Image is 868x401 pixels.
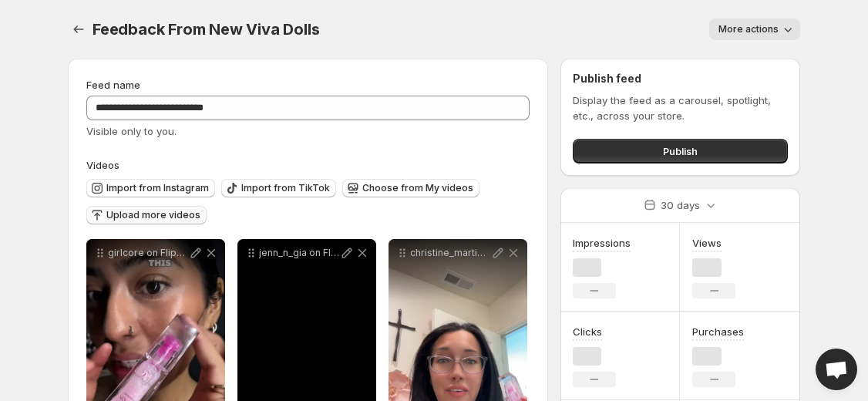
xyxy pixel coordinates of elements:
[573,235,631,251] h3: Impressions
[663,143,698,159] span: Publish
[816,349,857,390] a: Open chat
[86,125,177,137] span: Visible only to you.
[68,19,89,40] button: Settings
[241,182,330,194] span: Import from TikTok
[106,182,209,194] span: Import from Instagram
[86,179,215,197] button: Import from Instagram
[573,324,602,339] h3: Clicks
[709,19,800,40] button: More actions
[86,79,140,91] span: Feed name
[573,93,788,123] p: Display the feed as a carousel, spotlight, etc., across your store.
[108,247,188,259] p: girlcore on Flip_ 380 views 86 comments 1
[692,235,722,251] h3: Views
[86,206,207,224] button: Upload more videos
[93,20,319,39] span: Feedback From New Viva Dolls
[259,247,339,259] p: jenn_n_gia on Flip_ 290 views 84 comments 1
[718,23,779,35] span: More actions
[86,159,119,171] span: Videos
[573,139,788,163] button: Publish
[661,197,700,213] p: 30 days
[410,247,490,259] p: christine_martinez9 on Flip_ 174 views 80 comments 1
[342,179,479,197] button: Choose from My videos
[221,179,336,197] button: Import from TikTok
[106,209,200,221] span: Upload more videos
[573,71,788,86] h2: Publish feed
[362,182,473,194] span: Choose from My videos
[692,324,744,339] h3: Purchases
